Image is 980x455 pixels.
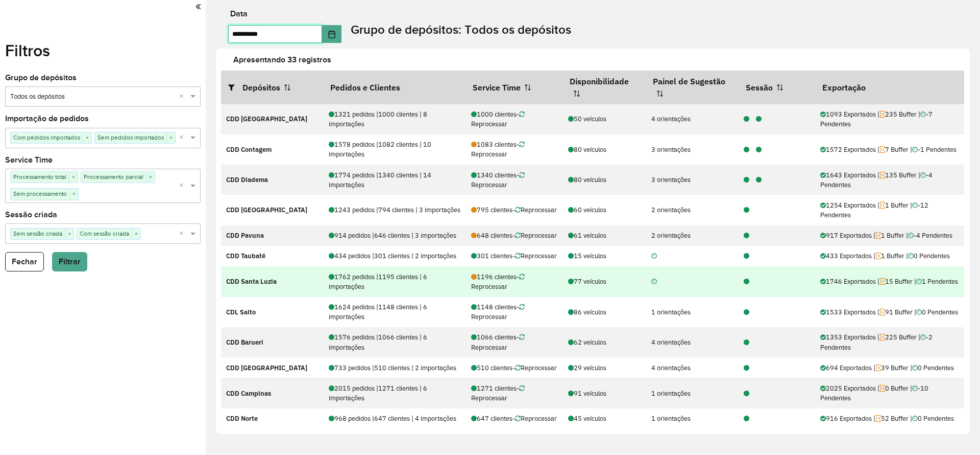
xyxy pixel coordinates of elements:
[5,38,50,63] label: Filtros
[69,172,78,183] span: ×
[820,307,959,317] div: 1533 Exportados | 91 Buffer |
[646,71,739,104] th: Painel de Sugestão
[744,177,749,184] i: 1289715 - 1755 pedidos
[568,251,641,261] div: 15 veículos
[323,71,465,104] th: Pedidos e Clientes
[471,171,525,189] span: - Reprocessar
[568,277,641,286] div: 77 veículos
[568,414,641,423] div: 45 veículos
[512,414,557,423] span: - Reprocessar
[651,175,733,185] div: 3 orientações
[820,333,933,351] span: -2 Pendentes
[132,229,140,239] span: ×
[820,171,933,189] span: -4 Pendentes
[179,132,188,143] span: Clear all
[329,414,460,423] div: 968 pedidos | 647 clientes | 4 importações
[512,231,557,240] span: - Reprocessar
[651,389,733,398] div: 1 orientações
[568,145,641,154] div: 80 veículos
[81,172,146,182] span: Processamento parcial
[820,383,959,403] div: 2025 Exportados | 0 Buffer |
[568,114,641,124] div: 50 veículos
[916,308,958,316] span: 0 Pendentes
[744,207,749,214] i: 1289828 - 1244 pedidos
[351,20,571,39] label: Grupo de depósitos: Todos os depósitos
[179,92,188,102] span: Clear all
[11,132,83,143] span: Com pedidos importados
[820,109,959,129] div: 1093 Exportados | 235 Buffer |
[230,8,248,20] label: Data
[226,252,265,260] strong: CDD Taubaté
[471,414,512,423] span: 647 clientes
[744,116,749,123] i: 1289986 - 1320 pedidos
[471,303,517,311] span: 1148 clientes
[820,414,959,423] div: 916 Exportados | 52 Buffer |
[651,337,733,347] div: 4 orientações
[329,140,460,159] div: 1578 pedidos | 1082 clientes | 10 importações
[226,308,256,316] strong: CDL Salto
[471,252,512,260] span: 301 clientes
[11,229,65,239] span: Sem sessão criada
[95,132,166,143] span: Sem pedidos importados
[329,251,460,261] div: 434 pedidos | 301 clientes | 2 importações
[221,71,323,104] th: Depósitos
[65,229,73,239] span: ×
[329,302,460,322] div: 1624 pedidos | 1148 clientes | 6 importações
[226,206,307,214] strong: CDD [GEOGRAPHIC_DATA]
[471,110,525,128] span: - Reprocessar
[651,414,733,423] div: 1 orientações
[83,133,91,143] span: ×
[512,363,557,372] span: - Reprocessar
[739,71,815,104] th: Sessão
[471,333,517,342] span: 1066 clientes
[226,277,277,286] strong: CDD Santa Luzia
[228,83,242,92] i: Abrir/fechar filtros
[815,71,965,104] th: Exportação
[908,231,952,240] span: -4 Pendentes
[329,170,460,190] div: 1774 pedidos | 1340 clientes | 14 importações
[912,363,954,372] span: 0 Pendentes
[226,363,307,372] strong: CDD [GEOGRAPHIC_DATA]
[651,279,657,285] i: Não realizada
[471,333,525,351] span: - Reprocessar
[179,229,188,239] span: Clear all
[471,384,517,393] span: 1271 clientes
[916,277,958,286] span: 1 Pendentes
[820,332,959,352] div: 1353 Exportados | 225 Buffer |
[329,109,460,129] div: 1321 pedidos | 1000 clientes | 8 importações
[744,391,749,397] i: 1289642 - 2015 pedidos
[5,252,44,271] button: Fechar
[226,414,258,423] strong: CDD Norte
[471,384,525,402] span: - Reprocessar
[465,71,562,104] th: Service Time
[5,112,89,125] label: Importação de pedidos
[322,25,341,43] button: Choose Date
[471,140,517,149] span: 1083 clientes
[651,231,733,240] div: 2 orientações
[568,337,641,347] div: 62 veículos
[820,384,928,402] span: -10 Pendentes
[744,309,749,316] i: 1289584 - 1624 pedidos
[512,252,557,260] span: - Reprocessar
[568,175,641,185] div: 80 veículos
[820,251,959,261] div: 433 Exportados | 1 Buffer |
[52,252,87,271] button: Filtrar
[820,170,959,190] div: 1643 Exportados | 135 Buffer |
[820,363,959,373] div: 694 Exportados | 39 Buffer |
[329,231,460,240] div: 914 pedidos | 646 clientes | 3 importações
[744,365,749,372] i: 1289834 - 733 pedidos
[471,140,525,158] span: - Reprocessar
[226,145,272,154] strong: CDD Contagem
[744,147,749,153] i: 1289770 - 1576 pedidos
[471,231,512,240] span: 648 clientes
[756,177,762,184] i: 1290024 - 138 pedidos
[69,189,78,199] span: ×
[471,272,525,291] span: - Reprocessar
[471,303,525,321] span: - Reprocessar
[512,206,557,214] span: - Reprocessar
[651,363,733,373] div: 4 orientações
[5,72,77,84] label: Grupo de depósitos
[226,338,263,347] strong: CDD Barueri
[820,200,959,220] div: 1254 Exportados | 1 Buffer |
[912,414,954,423] span: 0 Pendentes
